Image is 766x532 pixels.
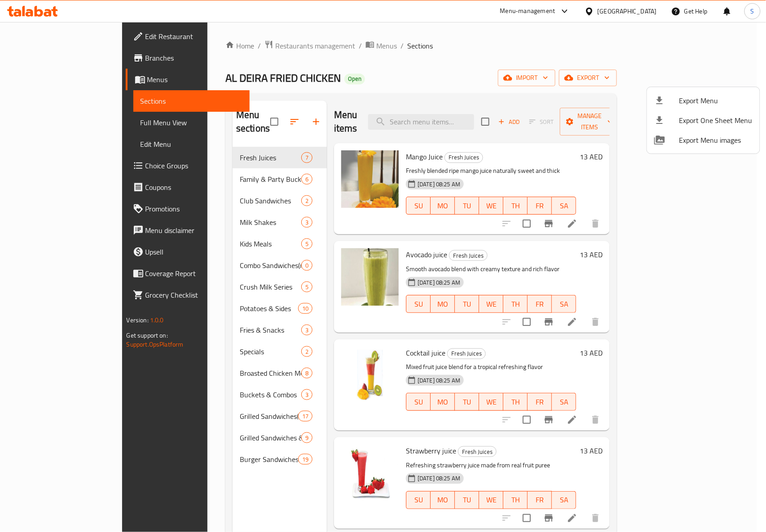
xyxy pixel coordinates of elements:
[679,95,753,106] span: Export Menu
[647,110,760,130] li: Export one sheet menu items
[647,91,760,110] li: Export menu items
[679,135,753,145] span: Export Menu images
[679,115,753,126] span: Export One Sheet Menu
[647,130,760,150] li: Export Menu images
